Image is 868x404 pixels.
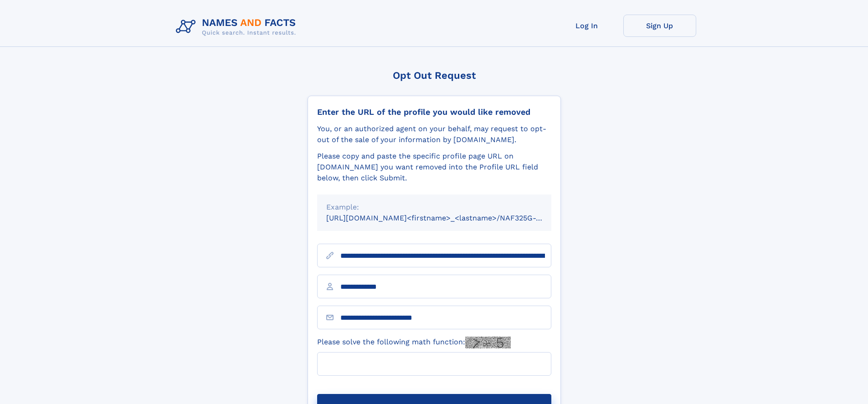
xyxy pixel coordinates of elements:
[317,123,551,145] div: You, or an authorized agent on your behalf, may request to opt-out of the sale of your informatio...
[317,107,551,117] div: Enter the URL of the profile you would like removed
[308,70,561,81] div: Opt Out Request
[317,151,551,184] div: Please copy and paste the specific profile page URL on [DOMAIN_NAME] you want removed into the Pr...
[317,337,511,348] label: Please solve the following math function:
[326,214,569,222] small: [URL][DOMAIN_NAME]<firstname>_<lastname>/NAF325G-xxxxxxxx
[326,202,542,213] div: Example:
[550,15,623,37] a: Log In
[623,15,696,37] a: Sign Up
[172,15,303,39] img: Logo Names and Facts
